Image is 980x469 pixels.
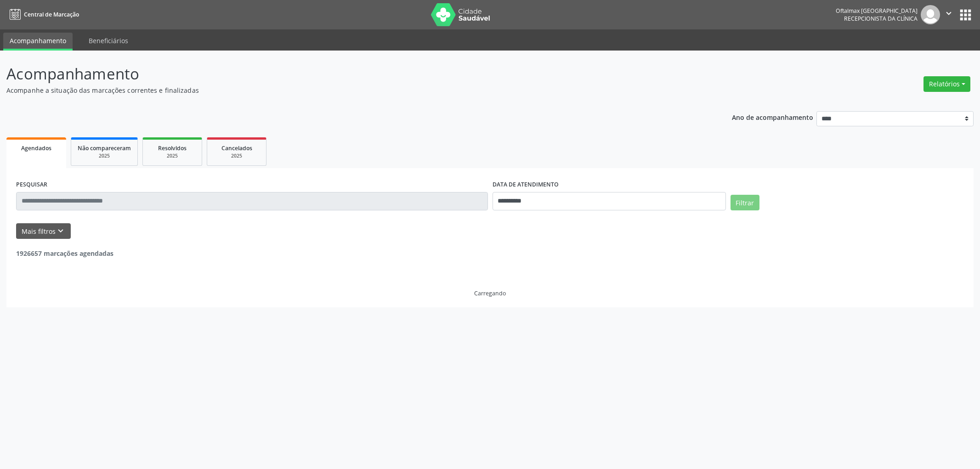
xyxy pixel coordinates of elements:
[940,5,957,24] button: 
[149,153,195,159] div: 2025
[214,153,260,159] div: 2025
[844,15,918,23] span: Recepcionista da clínica
[923,76,970,92] button: Relatórios
[221,144,252,152] span: Cancelados
[78,153,131,159] div: 2025
[21,144,51,152] span: Agendados
[16,178,47,192] label: PESQUISAR
[24,11,79,18] span: Central de Marcação
[56,226,66,236] i: keyboard_arrow_down
[731,195,759,210] button: Filtrar
[6,7,79,22] a: Central de Marcação
[78,144,131,152] span: Não compareceram
[921,5,940,24] img: img
[16,223,71,239] button: Mais filtroskeyboard_arrow_down
[732,111,813,123] p: Ano de acompanhamento
[836,7,918,15] div: Oftalmax [GEOGRAPHIC_DATA]
[82,33,135,49] a: Beneficiários
[6,85,684,95] p: Acompanhe a situação das marcações correntes e finalizadas
[944,8,954,18] i: 
[16,249,113,258] strong: 1926657 marcações agendadas
[3,33,73,51] a: Acompanhamento
[474,289,506,297] div: Carregando
[493,178,559,192] label: DATA DE ATENDIMENTO
[6,62,684,85] p: Acompanhamento
[158,144,187,152] span: Resolvidos
[957,7,974,23] button: apps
